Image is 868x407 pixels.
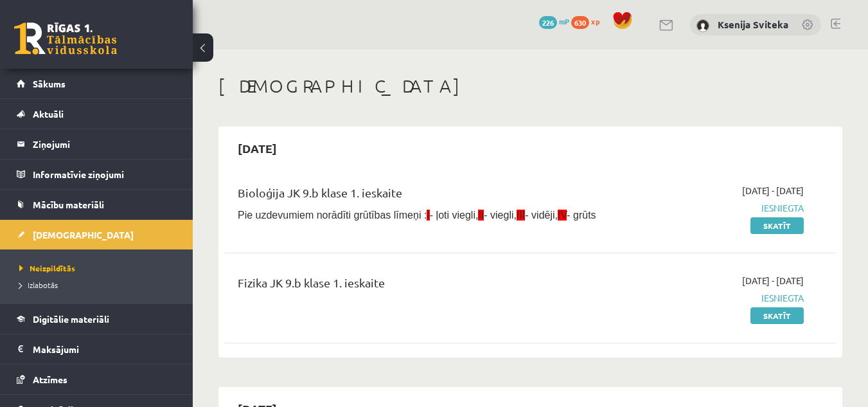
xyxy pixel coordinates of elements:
a: [DEMOGRAPHIC_DATA] [17,220,177,249]
div: Bioloģija JK 9.b klase 1. ieskaite [238,184,608,208]
span: Pie uzdevumiem norādīti grūtības līmeņi : - ļoti viegli, - viegli, - vidēji, - grūts [238,210,596,221]
h1: [DEMOGRAPHIC_DATA] [218,75,842,97]
span: 226 [539,16,557,29]
h2: [DATE] [225,133,290,163]
a: Neizpildītās [19,262,180,274]
a: Ksenija Sviteka [718,18,788,31]
a: Ziņojumi [17,129,177,159]
span: I [427,210,429,221]
span: Sākums [33,78,66,89]
a: Mācību materiāli [17,190,177,219]
span: II [478,210,484,221]
a: Atzīmes [17,365,177,394]
a: Maksājumi [17,334,177,364]
span: III [517,210,525,221]
span: IV [558,210,567,221]
span: Atzīmes [33,374,67,385]
a: Aktuāli [17,99,177,129]
span: Aktuāli [33,108,64,120]
span: 630 [571,16,589,29]
span: [DATE] - [DATE] [742,274,804,287]
legend: Ziņojumi [33,129,177,159]
a: 226 mP [539,16,569,26]
a: Sākums [17,69,177,98]
a: 630 xp [571,16,606,26]
span: Digitālie materiāli [33,313,109,325]
legend: Maksājumi [33,334,177,364]
span: Neizpildītās [19,263,75,273]
span: Mācību materiāli [33,199,104,210]
a: Rīgas 1. Tālmācības vidusskola [14,23,117,55]
span: [DEMOGRAPHIC_DATA] [33,229,134,240]
a: Skatīt [750,217,804,234]
img: Ksenija Sviteka [696,19,709,32]
span: Iesniegta [628,291,804,305]
a: Izlabotās [19,279,180,291]
a: Digitālie materiāli [17,304,177,334]
legend: Informatīvie ziņojumi [33,159,177,189]
a: Informatīvie ziņojumi [17,159,177,189]
a: Skatīt [750,307,804,324]
span: [DATE] - [DATE] [742,184,804,197]
span: xp [591,16,599,26]
span: Izlabotās [19,280,58,290]
div: Fizika JK 9.b klase 1. ieskaite [238,274,608,298]
span: Iesniegta [628,201,804,215]
span: mP [559,16,569,26]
